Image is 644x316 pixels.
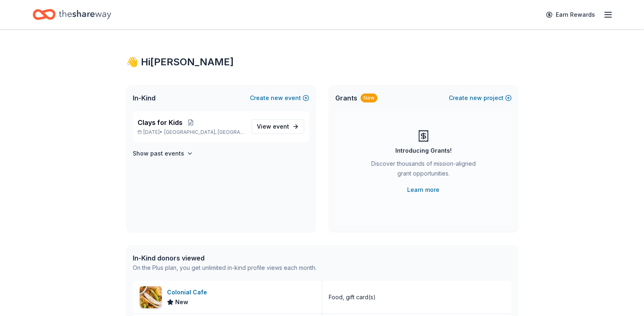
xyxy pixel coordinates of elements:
div: Discover thousands of mission-aligned grant opportunities. [368,159,479,182]
img: Image for Colonial Cafe [140,286,162,308]
div: Food, gift card(s) [329,292,376,302]
span: Grants [335,93,357,103]
span: View [257,122,289,131]
span: Clays for Kids [138,118,183,127]
span: New [175,297,188,307]
a: View event [252,119,304,134]
button: Createnewevent [250,93,309,103]
p: [DATE] • [138,129,245,136]
span: new [271,93,283,103]
a: Home [33,5,111,24]
div: Introducing Grants! [395,146,452,156]
span: In-Kind [133,93,156,103]
button: Createnewproject [449,93,512,103]
button: Show past events [133,149,193,158]
div: In-Kind donors viewed [133,253,316,263]
h4: Show past events [133,149,184,158]
a: Earn Rewards [541,7,600,22]
div: New [361,93,377,102]
div: On the Plus plan, you get unlimited in-kind profile views each month. [133,263,316,273]
span: event [273,123,289,130]
div: 👋 Hi [PERSON_NAME] [126,56,518,69]
a: Learn more [407,185,439,195]
div: Colonial Cafe [167,287,210,297]
span: [GEOGRAPHIC_DATA], [GEOGRAPHIC_DATA] [164,129,245,136]
span: new [470,93,482,103]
